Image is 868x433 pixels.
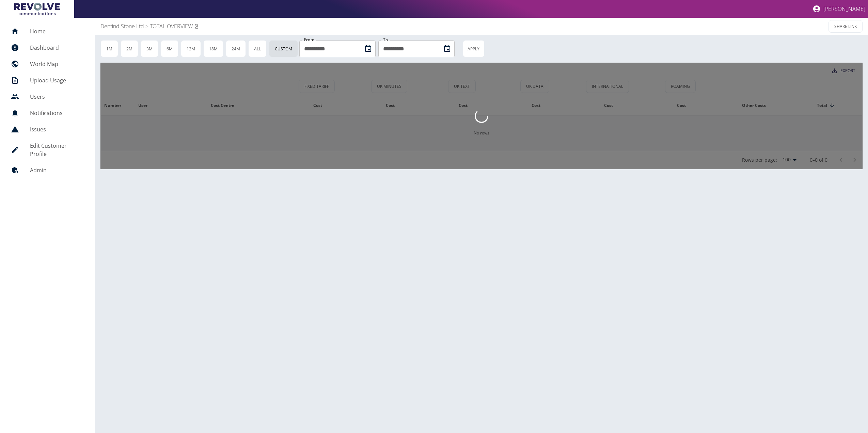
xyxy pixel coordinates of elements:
h5: Admin [30,166,84,174]
p: [PERSON_NAME] [823,5,865,13]
button: 3M [141,40,158,57]
h5: Users [30,93,84,101]
button: 6M [161,40,178,57]
button: 1M [100,40,118,57]
img: Logo [14,3,60,15]
a: Users [5,89,90,105]
a: Edit Customer Profile [5,138,90,162]
a: Dashboard [5,39,90,56]
h5: Dashboard [30,44,84,52]
a: World Map [5,56,90,72]
h5: Notifications [30,109,84,117]
label: From [304,37,314,42]
button: All [248,40,267,57]
a: Issues [5,121,90,138]
button: SHARE LINK [828,20,863,33]
button: 2M [121,40,138,57]
button: 24M [226,40,246,57]
a: Denfind Stone Ltd [100,22,144,30]
h5: World Map [30,60,84,68]
a: Home [5,23,90,39]
button: Choose date, selected date is 20 Jul 2025 [440,42,454,55]
button: 12M [181,40,201,57]
h5: Home [30,27,84,35]
a: Admin [5,162,90,178]
h5: Edit Customer Profile [30,142,84,158]
button: Custom [269,40,298,57]
button: 18M [203,40,223,57]
h5: Issues [30,125,84,133]
a: Upload Usage [5,72,90,89]
button: Choose date, selected date is 21 Jun 2025 [361,42,375,55]
label: To [383,37,388,42]
a: Notifications [5,105,90,121]
p: > [145,22,148,30]
h5: Upload Usage [30,76,84,84]
a: TOTAL OVERVIEW [150,22,193,30]
button: Apply [463,40,485,57]
button: [PERSON_NAME] [810,2,868,16]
